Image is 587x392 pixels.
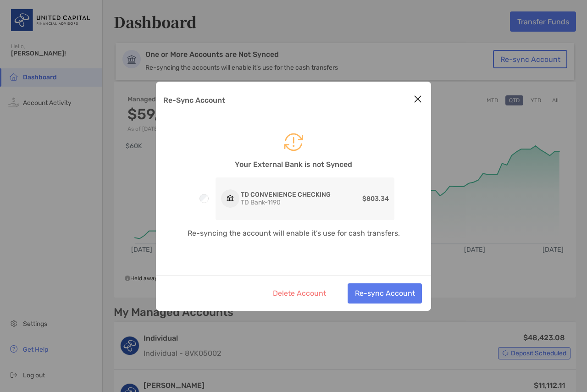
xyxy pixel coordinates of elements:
[266,283,333,304] button: Delete Account
[221,189,239,208] img: Icon logo
[241,199,331,206] p: TD Bank - 1190
[163,94,225,106] p: Re-Sync Account
[348,283,422,304] button: Re-sync Account
[156,82,431,311] div: Re-Sync Account
[156,227,431,239] p: Re-syncing the account will enable it’s use for cash transfers.
[411,93,425,106] button: Close modal
[156,159,431,170] p: Your External Bank is not Synced
[332,193,389,204] p: $803.34
[241,191,331,199] p: TD CONVENIENCE CHECKING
